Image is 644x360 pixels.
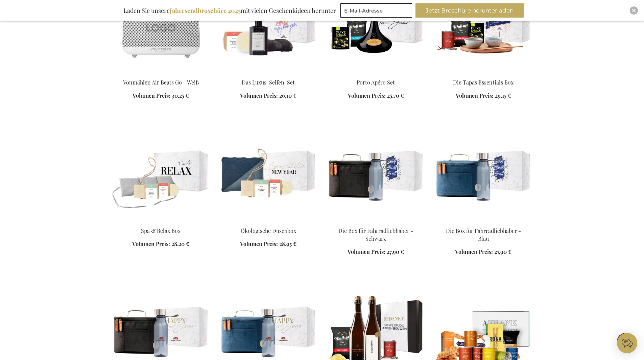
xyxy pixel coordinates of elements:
a: Porto Apéro Set [357,79,395,86]
span: Volumen Preis: [455,248,493,255]
a: Das Luxus-Seifen-Set [242,79,295,86]
a: Die Tapas Essentials Box [453,79,514,86]
span: Volumen Preis: [133,92,170,99]
a: The Luxury Soap Set [220,70,317,77]
img: Close [632,8,636,13]
div: Close [630,6,638,15]
img: Spa & Relax Box [113,127,209,221]
a: Die Box für Fahrradliebhaber - Schwarz [338,227,413,242]
a: Ökologische Duschbox [241,227,296,234]
input: E-Mail-Adresse [340,3,412,18]
iframe: belco-activator-frame [617,333,637,353]
span: 30,25 € [172,92,189,99]
span: 27,90 € [494,248,511,255]
img: Bike Lovers Box - Black [328,127,424,221]
img: Bike Lovers Box - Blue [435,127,532,221]
a: Spa & Relax Box [113,219,209,225]
a: Volumen Preis: 28,95 € [240,240,296,248]
a: Volumen Preis: 30,25 € [133,92,189,100]
a: Volumen Preis: 27,90 € [455,248,511,256]
b: Jahresendbroschüre 2025 [170,6,241,15]
img: Eco Shower Box [220,127,317,221]
span: 28,20 € [171,240,189,247]
a: Porto Apéro Set [328,70,424,77]
span: Volumen Preis: [456,92,494,99]
span: Volumen Preis: [348,92,386,99]
a: Spa & Relax Box [141,227,181,234]
a: Eco Shower Box [220,219,317,225]
a: Die Box für Fahrradliebhaber - Blau [446,227,521,242]
a: Vonmählen Air Beats Go - Weiß [123,79,199,86]
a: Volumen Preis: 25,70 € [348,92,404,100]
form: marketing offers and promotions [340,3,414,20]
a: Bike Lovers Box - Black [328,219,424,225]
span: 27,90 € [387,248,404,255]
span: 29,15 € [495,92,511,99]
span: 28,95 € [279,240,296,247]
a: Volumen Preis: 26,10 € [240,92,296,100]
span: Volumen Preis: [240,92,278,99]
div: Laden Sie unsere mit vielen Geschenkideen herunter [120,3,339,18]
a: Volumen Preis: 27,90 € [348,248,404,256]
span: 25,70 € [387,92,404,99]
span: Volumen Preis: [132,240,170,247]
span: Volumen Preis: [348,248,385,255]
a: Bike Lovers Box - Blue [435,219,532,225]
a: Die Tapas Essentials Box Die Tapas Essentials Box [435,70,532,77]
a: Volumen Preis: 28,20 € [132,240,189,248]
span: 26,10 € [279,92,296,99]
span: Volumen Preis: [240,240,278,247]
button: Jetzt Broschüre herunterladen [415,3,524,18]
a: Vonmahlen Air Beats GO [113,70,209,77]
a: Volumen Preis: 29,15 € [456,92,511,100]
